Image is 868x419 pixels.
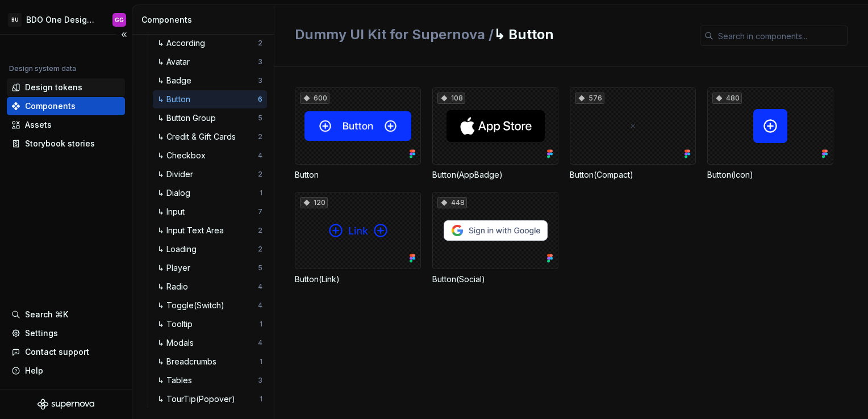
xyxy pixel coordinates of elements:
[258,132,262,141] div: 2
[157,337,198,349] div: ↳ Modals
[8,13,22,27] div: BU
[153,53,267,71] a: ↳ Avatar3
[157,300,229,311] div: ↳ Toggle(Switch)
[153,278,267,296] a: ↳ Radio4
[260,188,262,198] div: 1
[157,356,221,367] div: ↳ Breadcrumbs
[157,169,198,180] div: ↳ Divider
[157,150,210,161] div: ↳ Checkbox
[153,334,267,352] a: ↳ Modals4
[153,315,267,333] a: ↳ Tooltip1
[258,170,262,179] div: 2
[157,262,195,274] div: ↳ Player
[157,393,240,405] div: ↳ TourTip(Popover)
[157,75,196,86] div: ↳ Badge
[116,27,132,43] button: Collapse sidebar
[570,169,696,181] div: Button(Compact)
[432,169,558,181] div: Button(AppBadge)
[26,14,99,26] div: BDO One Design System
[258,338,262,347] div: 4
[153,203,267,221] a: ↳ Input7
[258,76,262,85] div: 3
[157,225,228,236] div: ↳ Input Text Area
[295,26,686,44] h2: ↳ Button
[7,343,125,361] button: Contact support
[295,87,421,181] div: 600Button
[153,128,267,146] a: ↳ Credit & Gift Cards2
[25,82,82,93] div: Design tokens
[7,116,125,134] a: Assets
[153,296,267,315] a: ↳ Toggle(Switch)4
[25,328,58,339] div: Settings
[153,353,267,371] a: ↳ Breadcrumbs1
[153,34,267,52] a: ↳ According2
[260,357,262,366] div: 1
[707,169,833,181] div: Button(Icon)
[295,192,421,285] div: 120Button(Link)
[258,207,262,216] div: 7
[713,26,848,46] input: Search in components...
[300,197,328,208] div: 120
[25,100,76,112] div: Components
[153,72,267,90] a: ↳ Badge3
[157,375,197,386] div: ↳ Tables
[7,324,125,342] a: Settings
[7,97,125,115] a: Components
[258,301,262,310] div: 4
[258,226,262,235] div: 2
[157,281,193,292] div: ↳ Radio
[25,365,43,376] div: Help
[295,169,421,181] div: Button
[7,362,125,380] button: Help
[258,245,262,254] div: 2
[141,14,269,26] div: Components
[157,131,240,143] div: ↳ Credit & Gift Cards
[260,320,262,329] div: 1
[437,197,467,208] div: 448
[157,319,197,330] div: ↳ Tooltip
[153,390,267,408] a: ↳ TourTip(Popover)1
[25,119,52,131] div: Assets
[2,7,130,32] button: BUBDO One Design SystemGG
[575,93,604,104] div: 576
[258,95,262,104] div: 6
[153,146,267,165] a: ↳ Checkbox4
[295,26,494,43] span: Dummy UI Kit for Supernova /
[432,192,558,285] div: 448Button(Social)
[712,93,742,104] div: 480
[258,282,262,291] div: 4
[153,165,267,183] a: ↳ Divider2
[25,346,89,358] div: Contact support
[707,87,833,181] div: 480Button(Icon)
[153,184,267,202] a: ↳ Dialog1
[157,244,201,255] div: ↳ Loading
[153,221,267,240] a: ↳ Input Text Area2
[437,93,465,104] div: 108
[37,399,94,410] svg: Supernova Logo
[157,94,195,105] div: ↳ Button
[153,90,267,108] a: ↳ Button6
[153,259,267,277] a: ↳ Player5
[258,114,262,123] div: 5
[258,263,262,273] div: 5
[258,39,262,48] div: 2
[295,274,421,285] div: Button(Link)
[300,93,329,104] div: 600
[153,109,267,127] a: ↳ Button Group5
[157,56,194,68] div: ↳ Avatar
[25,309,68,320] div: Search ⌘K
[432,274,558,285] div: Button(Social)
[7,305,125,324] button: Search ⌘K
[157,37,210,49] div: ↳ According
[25,138,95,149] div: Storybook stories
[258,57,262,66] div: 3
[157,206,189,217] div: ↳ Input
[7,78,125,97] a: Design tokens
[153,240,267,258] a: ↳ Loading2
[115,15,124,24] div: GG
[7,135,125,153] a: Storybook stories
[9,64,76,73] div: Design system data
[570,87,696,181] div: 576Button(Compact)
[258,376,262,385] div: 3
